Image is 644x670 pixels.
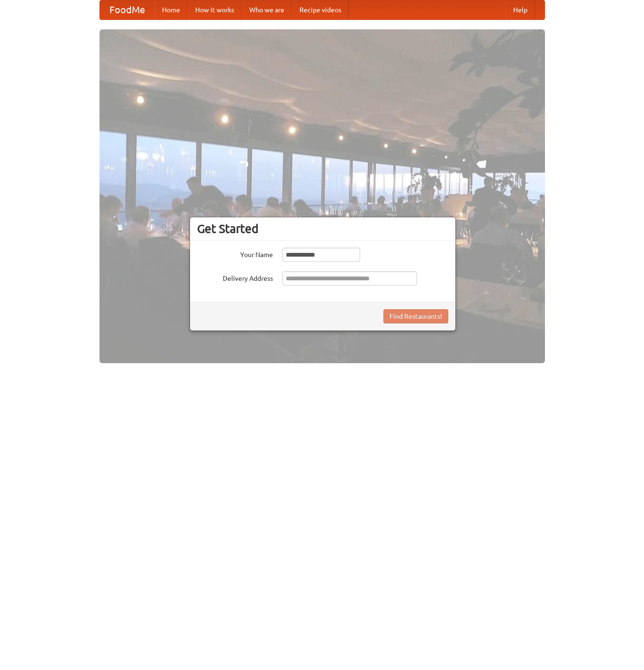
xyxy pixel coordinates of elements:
[188,0,242,19] a: How it works
[197,248,273,259] label: Your Name
[506,0,535,19] a: Help
[154,0,188,19] a: Home
[100,0,154,19] a: FoodMe
[197,271,273,283] label: Delivery Address
[292,0,349,19] a: Recipe videos
[197,222,448,236] h3: Get Started
[242,0,292,19] a: Who we are
[383,309,448,323] button: Find Restaurants!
